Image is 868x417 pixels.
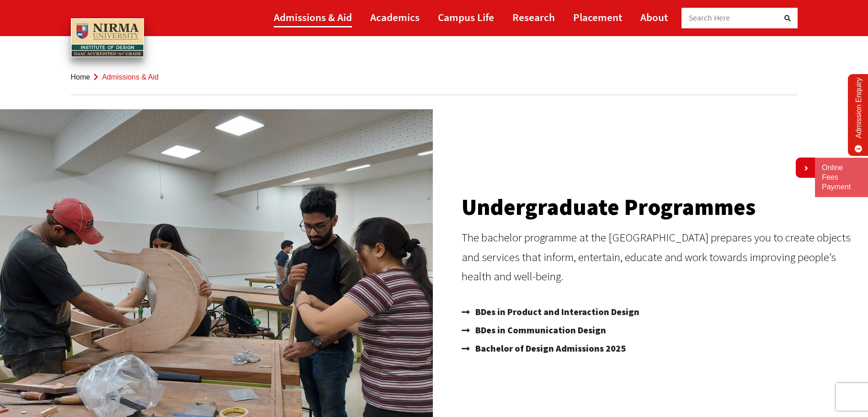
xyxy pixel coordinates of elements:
span: Bachelor of Design Admissions 2025 [473,339,626,358]
a: BDes in Product and Interaction Design [462,303,859,321]
a: Research [512,7,555,27]
span: BDes in Product and Interaction Design [473,303,639,321]
a: Bachelor of Design Admissions 2025 [462,339,859,358]
a: BDes in Communication Design [462,321,859,339]
a: Online Fees Payment [822,163,861,192]
span: BDes in Communication Design [473,321,606,339]
a: Home [71,73,91,81]
p: The bachelor programme at the [GEOGRAPHIC_DATA] prepares you to create objects and services that ... [462,228,859,286]
span: Search Here [689,13,730,23]
a: Academics [370,7,420,27]
a: Placement [573,7,622,27]
a: Admissions & Aid [274,7,352,27]
a: About [640,7,668,27]
span: Admissions & Aid [102,73,159,81]
nav: breadcrumb [71,59,798,95]
a: Campus Life [438,7,494,27]
h2: Undergraduate Programmes [462,196,859,219]
img: main_logo [71,18,144,58]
